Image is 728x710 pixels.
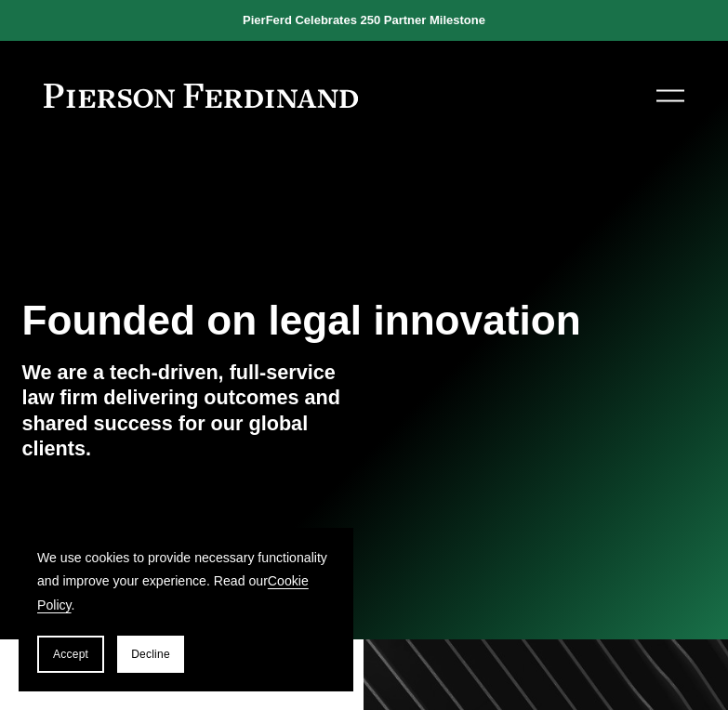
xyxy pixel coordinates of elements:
[53,648,88,661] span: Accept
[37,573,309,611] a: Cookie Policy
[37,546,335,617] p: We use cookies to provide necessary functionality and improve your experience. Read our .
[21,297,591,345] h1: Founded on legal innovation
[117,636,184,673] button: Decline
[37,636,104,673] button: Accept
[131,648,170,661] span: Decline
[19,528,353,691] section: Cookie banner
[21,360,364,462] h4: We are a tech-driven, full-service law firm delivering outcomes and shared success for our global...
